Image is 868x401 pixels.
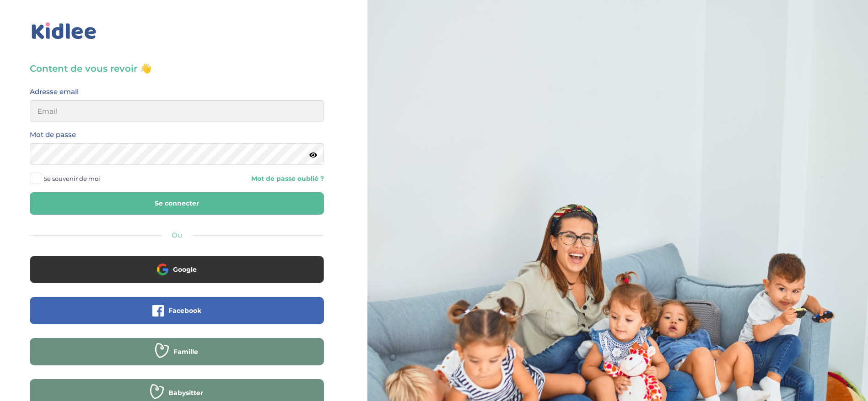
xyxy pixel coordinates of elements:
[30,354,324,362] a: Famille
[30,86,79,98] label: Adresse email
[172,231,182,239] span: Ou
[30,297,324,324] button: Facebook
[30,100,324,122] input: Email
[30,192,324,215] button: Se connecter
[30,129,76,141] label: Mot de passe
[152,305,164,317] img: facebook.png
[168,306,201,315] span: Facebook
[173,265,197,274] span: Google
[173,347,198,356] span: Famille
[43,173,100,185] span: Se souvenir de moi
[30,271,324,280] a: Google
[30,62,324,75] h3: Content de vous revoir 👋
[30,21,98,42] img: logo_kidlee_bleu
[183,174,323,183] a: Mot de passe oublié ?
[168,388,203,397] span: Babysitter
[30,338,324,365] button: Famille
[157,264,168,275] img: google.png
[30,256,324,283] button: Google
[30,312,324,321] a: Facebook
